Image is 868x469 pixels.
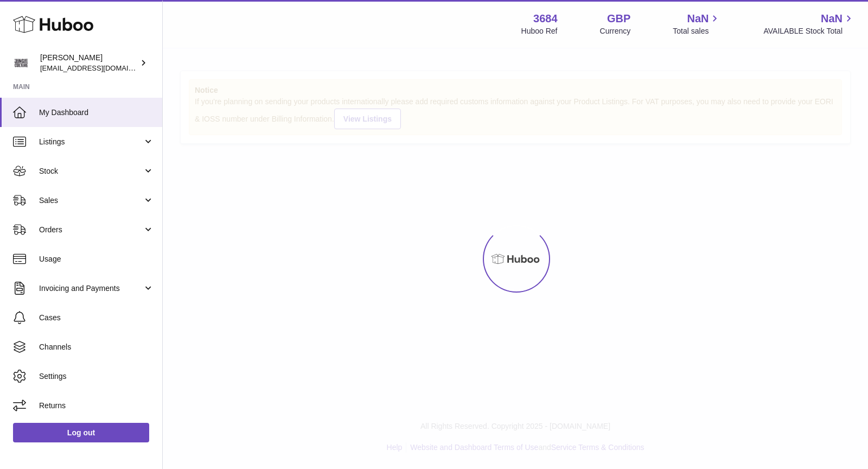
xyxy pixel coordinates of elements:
span: Cases [39,313,154,323]
span: NaN [687,11,709,26]
span: Invoicing and Payments [39,283,143,294]
span: Settings [39,371,154,382]
div: Currency [600,26,631,36]
a: NaN AVAILABLE Stock Total [763,11,855,36]
span: Total sales [673,26,721,36]
img: theinternationalventure@gmail.com [13,55,29,71]
span: Stock [39,166,143,176]
a: NaN Total sales [673,11,721,36]
span: Returns [39,401,154,411]
strong: 3684 [533,11,558,26]
span: Channels [39,342,154,352]
a: Log out [13,423,149,442]
div: Huboo Ref [521,26,558,36]
span: Usage [39,254,154,264]
span: Orders [39,225,143,235]
strong: GBP [607,11,630,26]
span: Listings [39,137,143,147]
span: AVAILABLE Stock Total [763,26,855,36]
span: [EMAIL_ADDRESS][DOMAIN_NAME] [40,64,159,72]
span: Sales [39,195,143,206]
span: NaN [821,11,843,26]
span: My Dashboard [39,107,154,118]
div: [PERSON_NAME] [40,53,138,73]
